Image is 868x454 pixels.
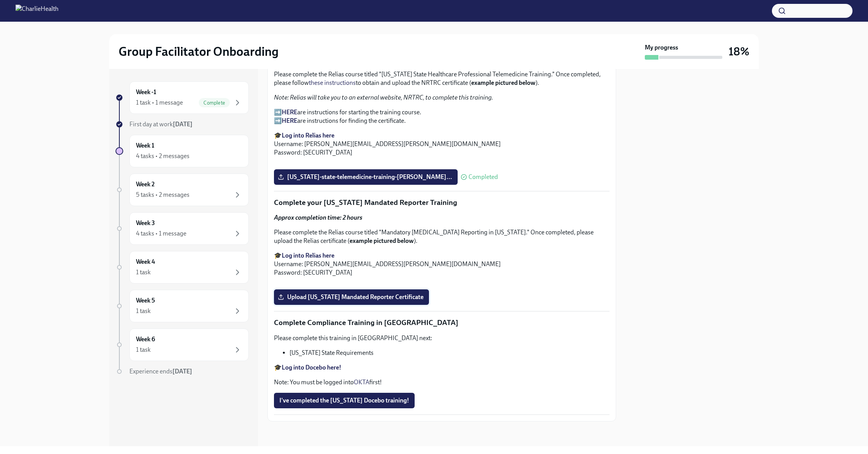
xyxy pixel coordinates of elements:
a: Week 34 tasks • 1 message [115,212,249,245]
em: Note: Relias will take you to an external website, NRTRC, to complete this training. [274,94,493,101]
span: Experience ends [129,368,192,375]
strong: example pictured below [471,79,536,86]
p: Complete Compliance Training in [GEOGRAPHIC_DATA] [274,318,610,328]
a: Week 51 task [115,290,249,322]
h6: Week 2 [136,180,155,189]
h2: Group Facilitator Onboarding [119,44,279,59]
p: Please complete the Relias course titled "Mandatory [MEDICAL_DATA] Reporting in [US_STATE]." Once... [274,228,610,245]
li: [US_STATE] State Requirements [289,349,610,357]
p: Please complete this training in [GEOGRAPHIC_DATA] next: [274,334,610,342]
p: Note: You must be logged into first! [274,378,610,387]
a: these instructions [309,79,356,86]
a: Week 41 task [115,251,249,284]
div: 1 task [136,307,151,315]
h6: Week 4 [136,258,155,266]
a: HERE [282,108,297,116]
span: First day at work [129,120,193,128]
a: Week 61 task [115,328,249,361]
h6: Week -1 [136,88,156,96]
a: Log into Docebo here! [282,364,341,371]
span: Upload [US_STATE] Mandated Reporter Certificate [279,293,424,301]
a: Log into Relias here [282,252,334,259]
h6: Week 5 [136,296,155,305]
span: I've completed the [US_STATE] Docebo training! [279,397,409,404]
div: 4 tasks • 2 messages [136,152,189,160]
strong: Approx completion time: 2 hours [274,214,362,221]
p: 🎓 [274,363,610,372]
strong: example pictured below [350,237,414,244]
p: Complete your [US_STATE] Mandated Reporter Training [274,198,610,208]
h6: Week 1 [136,141,154,150]
div: 1 task [136,268,151,277]
a: Log into Relias here [282,132,334,139]
label: Upload [US_STATE] Mandated Reporter Certificate [274,289,429,305]
label: [US_STATE]-state-telemedicine-training-[PERSON_NAME]... [274,169,458,185]
div: 4 tasks • 1 message [136,229,186,238]
h6: Week 3 [136,219,155,227]
h6: Week 6 [136,335,155,344]
a: Week 14 tasks • 2 messages [115,135,249,167]
p: ➡️ are instructions for starting the training course. ➡️ are instructions for finding the certifi... [274,108,610,125]
a: Week 25 tasks • 2 messages [115,174,249,206]
span: [US_STATE]-state-telemedicine-training-[PERSON_NAME]... [279,173,452,181]
a: Week -11 task • 1 messageComplete [115,81,249,114]
a: HERE [282,117,297,124]
a: OKTA [354,378,369,386]
p: 🎓 Username: [PERSON_NAME][EMAIL_ADDRESS][PERSON_NAME][DOMAIN_NAME] Password: [SECURITY_DATA] [274,251,610,277]
strong: My progress [645,43,678,52]
p: Please complete the Relias course titled "[US_STATE] State Healthcare Professional Telemedicine T... [274,70,610,87]
h3: 18% [728,45,749,58]
a: First day at work[DATE] [115,120,249,129]
span: Completed [468,174,498,180]
strong: [DATE] [173,120,193,128]
span: Complete [199,100,230,106]
strong: [DATE] [172,368,192,375]
button: I've completed the [US_STATE] Docebo training! [274,393,415,408]
p: 🎓 Username: [PERSON_NAME][EMAIL_ADDRESS][PERSON_NAME][DOMAIN_NAME] Password: [SECURITY_DATA] [274,131,610,157]
div: 1 task [136,346,151,354]
div: 5 tasks • 2 messages [136,191,189,199]
img: CharlieHealth [15,5,59,17]
div: 1 task • 1 message [136,98,183,107]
